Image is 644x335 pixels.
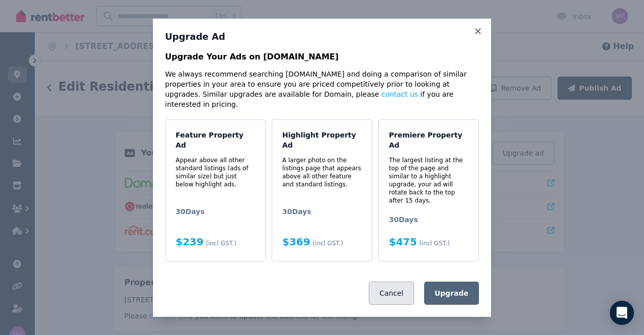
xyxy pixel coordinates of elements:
[176,156,255,188] p: Appear above all other standard listings (ads of similar size) but just below highlight ads.
[176,207,255,217] span: 30 Days
[610,301,634,325] div: Open Intercom Messenger
[389,130,468,150] h4: Premiere Property Ad
[165,31,479,43] h3: Upgrade Ad
[381,90,418,98] a: contact us
[165,51,479,63] p: Upgrade Your Ads on [DOMAIN_NAME]
[282,236,310,248] span: $369
[419,240,450,247] span: (incl GST.)
[389,236,417,248] span: $475
[424,282,479,305] button: Upgrade
[312,240,343,247] span: (incl GST.)
[165,69,479,109] p: We always recommend searching [DOMAIN_NAME] and doing a comparison of similar properties in your ...
[176,130,255,150] h4: Feature Property Ad
[369,282,414,305] button: Cancel
[282,207,362,217] span: 30 Days
[176,236,204,248] span: $239
[389,156,468,205] p: The largest listing at the top of the page and similar to a highlight upgrade, your ad will rotat...
[282,156,362,188] p: A larger photo on the listings page that appears above all other feature and standard listings.
[206,240,236,247] span: (incl GST.)
[282,130,362,150] h4: Highlight Property Ad
[389,215,468,225] span: 30 Days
